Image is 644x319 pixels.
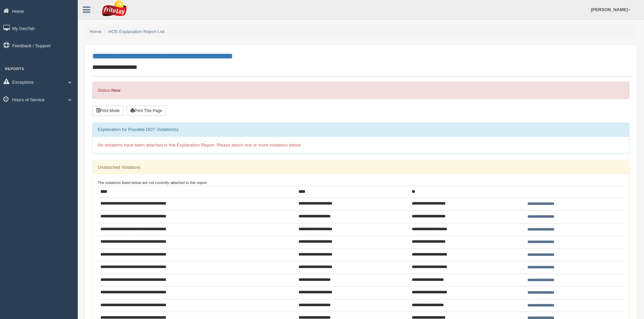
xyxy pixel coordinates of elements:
div: Explanation for Possible DOT Violation(s) [93,123,629,136]
div: Status: [92,82,629,99]
span: No violations have been attached to this Explanation Report. Please attach one or more violations... [98,142,302,148]
small: The violations listed below are not currently attached to this report: [98,181,208,185]
button: Print Mode [92,106,123,116]
strong: New [111,88,120,93]
a: Home [90,29,101,34]
div: Unattached Violations [93,161,629,174]
button: Print This Page [127,106,166,116]
a: HOS Explanation Report List [109,29,165,34]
